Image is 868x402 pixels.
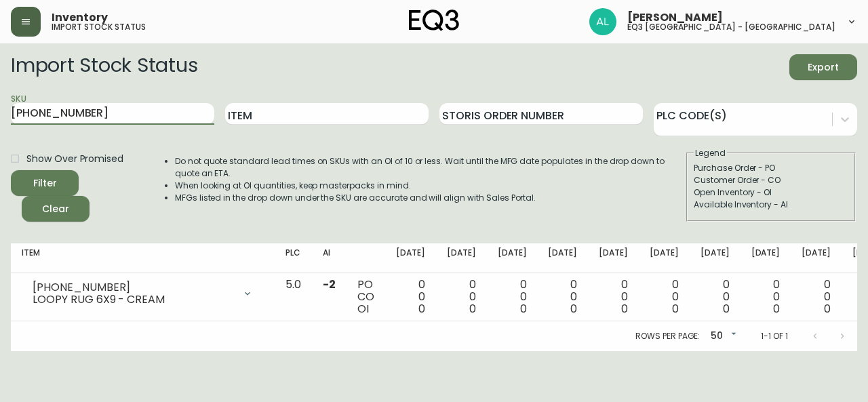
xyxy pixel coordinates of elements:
span: Clear [33,201,79,218]
span: 0 [621,301,628,317]
div: Filter [33,175,57,192]
li: Do not quote standard lead times on SKUs with an OI of 10 or less. Wait until the MFG date popula... [175,155,685,180]
div: 0 0 [701,279,730,315]
span: 0 [672,301,679,317]
li: When looking at OI quantities, keep masterpacks in mind. [175,180,685,192]
span: 0 [418,301,425,317]
div: 0 0 [599,279,628,315]
button: Export [789,54,857,80]
th: [DATE] [537,243,588,273]
legend: Legend [694,147,727,159]
th: [DATE] [487,243,538,273]
button: Filter [11,170,79,196]
th: [DATE] [690,243,741,273]
p: Rows per page: [635,330,700,342]
div: 0 0 [548,279,577,315]
th: PLC [275,243,312,273]
p: 1-1 of 1 [761,330,788,342]
span: 0 [520,301,527,317]
th: [DATE] [639,243,690,273]
div: [PHONE_NUMBER] [33,281,234,294]
span: Export [800,59,846,76]
span: 0 [570,301,577,317]
div: 0 0 [498,279,527,315]
button: Clear [22,196,90,222]
div: Purchase Order - PO [694,162,848,174]
span: Show Over Promised [26,152,123,166]
th: Item [11,243,275,273]
div: 0 0 [447,279,476,315]
div: 0 0 [396,279,425,315]
div: 0 0 [751,279,781,315]
div: Open Inventory - OI [694,186,848,199]
th: [DATE] [588,243,639,273]
td: 5.0 [275,273,312,321]
span: 0 [773,301,780,317]
span: [PERSON_NAME] [627,12,723,23]
th: [DATE] [741,243,791,273]
h5: eq3 [GEOGRAPHIC_DATA] - [GEOGRAPHIC_DATA] [627,23,835,31]
img: logo [409,9,459,31]
img: 1c2a8670a0b342a1deb410e06288c649 [589,8,616,35]
div: 0 0 [650,279,679,315]
th: AI [312,243,347,273]
li: MFGs listed in the drop down under the SKU are accurate and will align with Sales Portal. [175,192,685,204]
div: 0 0 [802,279,831,315]
h5: import stock status [52,23,146,31]
div: 50 [705,325,739,348]
span: 0 [469,301,476,317]
div: LOOPY RUG 6X9 - CREAM [33,294,234,306]
div: PO CO [357,279,374,315]
div: [PHONE_NUMBER]LOOPY RUG 6X9 - CREAM [22,279,264,308]
span: Inventory [52,12,108,23]
span: 0 [723,301,730,317]
span: 0 [824,301,831,317]
th: [DATE] [385,243,436,273]
div: Available Inventory - AI [694,199,848,211]
th: [DATE] [436,243,487,273]
th: [DATE] [791,243,842,273]
div: Customer Order - CO [694,174,848,186]
span: OI [357,301,369,317]
h2: Import Stock Status [11,54,197,80]
span: -2 [323,277,336,292]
